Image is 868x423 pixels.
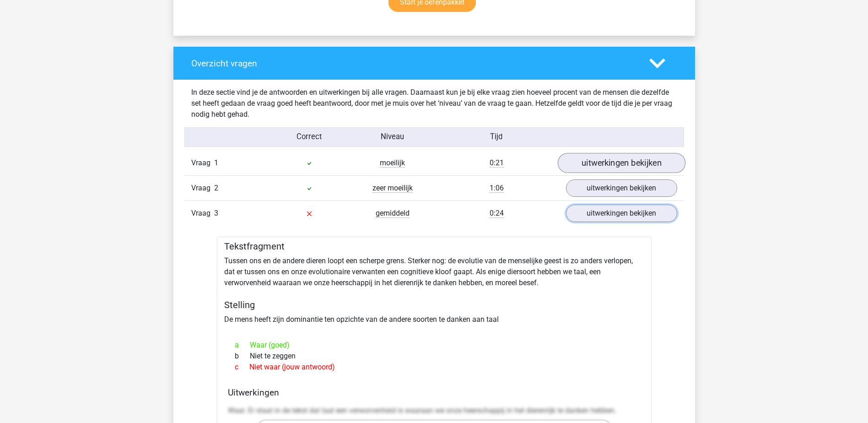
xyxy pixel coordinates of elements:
div: Niet waar (jouw antwoord) [228,362,641,373]
span: b [235,351,250,362]
span: Vraag [191,208,214,219]
span: Vraag [191,157,214,168]
span: 0:21 [490,158,504,168]
h5: Tekstfragment [224,241,644,252]
a: uitwerkingen bekijken [566,179,677,197]
span: 0:24 [490,209,504,218]
span: zeer moeilijk [372,184,413,193]
span: 2 [214,184,218,192]
span: gemiddeld [376,209,410,218]
div: Tijd [434,131,559,143]
span: c [235,362,249,373]
span: moeilijk [380,158,405,168]
span: 3 [214,209,218,217]
a: uitwerkingen bekijken [557,153,685,174]
p: Waar. Er staat in de tekst dat taal een verworvenheid is waaraan we onze heerschappij in het dier... [228,405,641,416]
span: 1:06 [490,184,504,193]
div: In deze sectie vind je de antwoorden en uitwerkingen bij alle vragen. Daarnaast kun je bij elke v... [184,87,684,120]
span: Vraag [191,183,214,194]
span: a [235,340,250,351]
a: uitwerkingen bekijken [566,205,677,222]
h5: Stelling [224,299,644,310]
div: Niveau [351,131,434,143]
span: 1 [214,158,218,167]
div: Waar (goed) [228,340,641,351]
h4: Overzicht vragen [191,58,636,69]
div: Correct [268,131,351,143]
h4: Uitwerkingen [228,387,641,398]
div: Niet te zeggen [228,351,641,362]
